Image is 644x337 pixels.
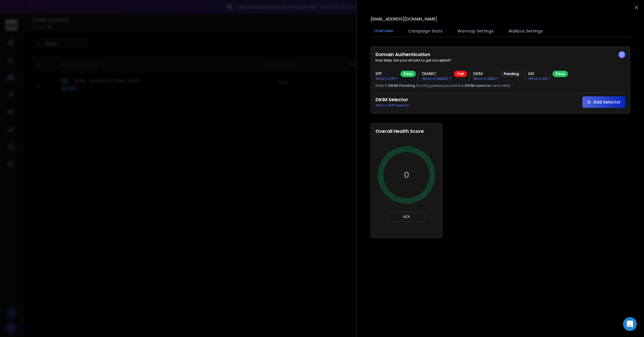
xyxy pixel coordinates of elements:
button: Add Selector [582,96,625,108]
p: N/A [390,215,423,219]
h2: DKIM Selector [375,96,409,103]
h2: Overall Health Score [375,128,438,135]
h3: DMARC [422,71,452,76]
span: DKIM Pending [388,83,415,88]
button: Campaign Stats [405,25,446,37]
p: How likely are your emails to get accepted? [375,58,625,63]
p: What is DKIM ? [473,76,498,81]
div: Fail [454,71,467,77]
p: What is SPF ? [375,76,398,81]
p: [EMAIL_ADDRESS][DOMAIN_NAME] [371,16,437,22]
div: Pass [553,71,568,77]
div: Pending [501,71,522,77]
h3: SPF [375,71,398,76]
p: What is MX ? [528,76,550,81]
h2: Domain Authentication [375,51,625,58]
p: What is DKIM Selector? [375,103,409,108]
h3: DKIM [473,71,498,76]
span: DKIM selector [465,83,492,88]
p: Note: If for long, please provide the and verify. [375,83,625,88]
div: Open Intercom Messenger [623,317,637,331]
h3: MX [528,71,550,76]
p: 0 [404,170,409,180]
button: Warmup Settings [454,25,497,37]
p: What is DMARC ? [422,76,452,81]
div: Pass [400,71,416,77]
button: Mailbox Settings [505,25,546,37]
button: Overview [371,24,397,38]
